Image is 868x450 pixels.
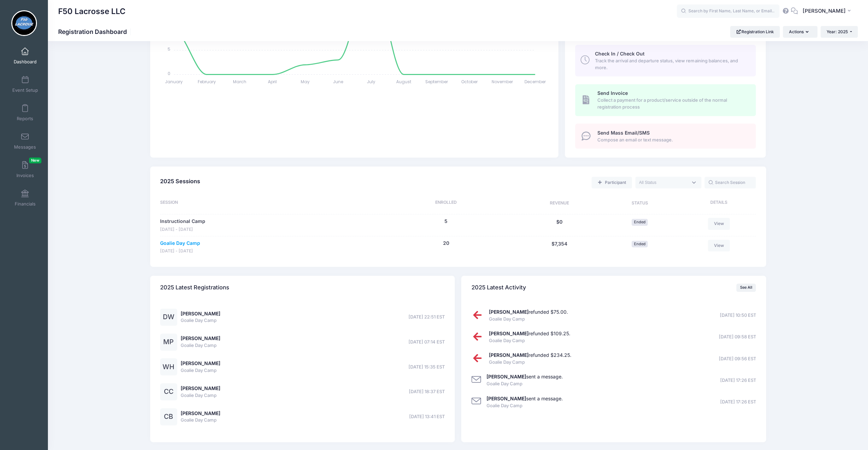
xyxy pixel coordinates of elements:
[160,358,177,375] div: WH
[17,116,33,122] span: Reports
[160,414,177,420] a: CB
[181,335,220,341] a: [PERSON_NAME]
[575,84,756,116] a: Send Invoice Collect a payment for a product/service outside of the normal registration process
[487,396,563,401] a: [PERSON_NAME]sent a message.
[9,44,41,68] a: Dashboard
[708,218,730,229] a: View
[165,78,183,84] tspan: January
[518,218,601,233] div: $0
[575,124,756,149] a: Send Mass Email/SMS Compose an email or text message.
[443,240,449,247] button: 20
[489,359,571,366] span: Goalie Day Camp
[9,158,41,182] a: InvoicesNew
[366,78,375,84] tspan: July
[409,339,445,346] span: [DATE] 07:14 EST
[471,278,526,297] h4: 2025 Latest Activity
[802,7,845,15] span: [PERSON_NAME]
[518,199,601,208] div: Revenue
[704,177,756,188] input: Search Session
[181,385,220,391] a: [PERSON_NAME]
[160,314,177,320] a: DW
[489,316,568,323] span: Goalie Day Camp
[632,219,648,225] span: Ended
[168,70,170,76] tspan: 0
[487,402,563,409] span: Goalie Day Camp
[14,144,36,150] span: Messages
[720,312,756,319] span: [DATE] 10:50 EST
[160,240,200,247] a: Goalie Day Camp
[597,137,748,143] span: Compose an email or text message.
[14,59,37,65] span: Dashboard
[29,158,41,163] span: New
[783,26,817,38] button: Actions
[487,374,526,379] strong: [PERSON_NAME]
[233,78,246,84] tspan: March
[181,342,220,349] span: Goalie Day Camp
[181,392,220,399] span: Goalie Day Camp
[160,199,375,208] div: Session
[444,218,448,225] button: 5
[597,97,748,110] span: Collect a payment for a product/service outside of the normal registration process
[160,248,200,254] span: [DATE] - [DATE]
[375,199,518,208] div: Enrolled
[827,29,848,34] span: Year: 2025
[9,72,41,96] a: Event Setup
[736,284,756,292] a: See All
[160,309,177,326] div: DW
[639,179,688,186] textarea: Search
[409,314,445,321] span: [DATE] 22:51 EST
[198,78,216,84] tspan: February
[160,278,229,297] h4: 2025 Latest Registrations
[160,389,177,395] a: CC
[160,218,205,225] a: Instructional Camp
[592,177,632,188] a: Add a new manual registration
[9,186,41,210] a: Financials
[12,87,38,93] span: Event Setup
[492,78,513,84] tspan: November
[601,199,678,208] div: Status
[487,380,563,387] span: Goalie Day Camp
[181,317,220,324] span: Goalie Day Camp
[181,410,220,416] a: [PERSON_NAME]
[718,355,756,362] span: [DATE] 09:56 EST
[798,3,858,19] button: [PERSON_NAME]
[677,4,779,18] input: Search by First Name, Last Name, or Email...
[160,339,177,345] a: MP
[268,78,277,84] tspan: April
[160,178,200,185] span: 2025 Sessions
[678,199,756,208] div: Details
[58,3,126,19] h1: F50 Lacrosse LLC
[489,352,529,358] strong: [PERSON_NAME]
[632,241,648,247] span: Ended
[9,101,41,125] a: Reports
[461,78,478,84] tspan: October
[168,46,170,52] tspan: 5
[720,377,756,384] span: [DATE] 17:26 EST
[181,360,220,366] a: [PERSON_NAME]
[333,78,343,84] tspan: June
[597,90,628,96] span: Send Invoice
[524,78,546,84] tspan: December
[730,26,780,38] a: Registration Link
[409,364,445,371] span: [DATE] 15:35 EST
[489,309,568,315] a: [PERSON_NAME]refunded $75.00.
[15,201,36,207] span: Financials
[489,352,571,358] a: [PERSON_NAME]refunded $234.25.
[487,374,563,379] a: [PERSON_NAME]sent a message.
[181,367,220,374] span: Goalie Day Camp
[160,334,177,351] div: MP
[396,78,411,84] tspan: August
[820,26,858,38] button: Year: 2025
[718,334,756,340] span: [DATE] 09:58 EST
[575,45,756,76] a: Check In / Check Out Track the arrival and departure status, view remaining balances, and more.
[708,240,730,251] a: View
[489,330,529,336] strong: [PERSON_NAME]
[489,337,570,344] span: Goalie Day Camp
[11,10,37,36] img: F50 Lacrosse LLC
[160,364,177,370] a: WH
[425,78,448,84] tspan: September
[518,240,601,254] div: $7,354
[181,311,220,316] a: [PERSON_NAME]
[487,396,526,401] strong: [PERSON_NAME]
[301,78,310,84] tspan: May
